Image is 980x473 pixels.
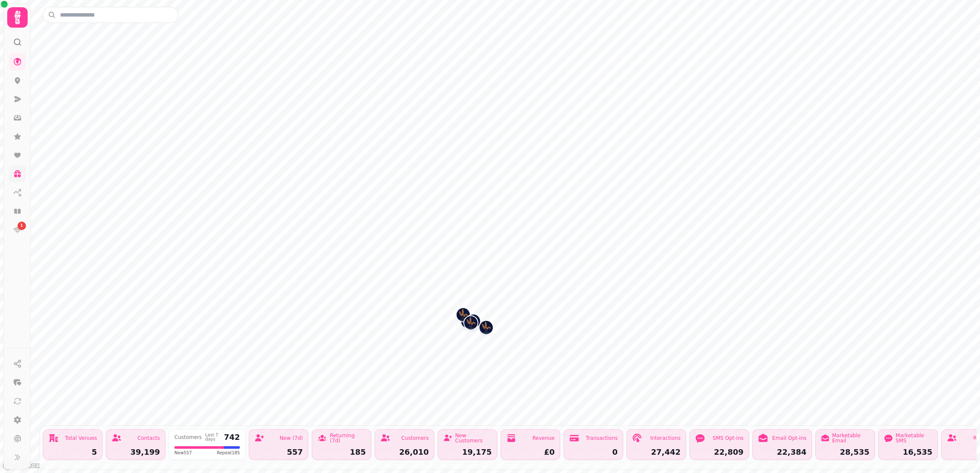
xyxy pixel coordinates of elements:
div: Email Opt-ins [772,436,806,441]
div: 22,809 [695,448,744,456]
button: Welsh House - Carmarthen [456,308,470,322]
div: Total Venues [65,436,97,441]
div: 27,442 [632,448,681,456]
div: Map marker [467,314,480,331]
div: Contacts [137,436,160,441]
span: 1 [20,223,23,229]
div: 16,535 [884,448,932,456]
span: Repeat 185 [217,450,240,456]
div: New (7d) [279,436,303,441]
div: £0 [506,448,555,456]
div: 185 [317,448,366,456]
div: Map marker [456,308,470,324]
div: Customers [401,436,429,441]
div: 39,199 [111,448,160,456]
div: 5 [48,448,97,456]
a: 1 [9,222,26,239]
div: Revenue [533,436,555,441]
button: Welsh House - Cardiff [479,321,493,334]
div: 0 [569,448,618,456]
div: Marketable SMS [896,433,932,443]
div: SMS Opt-ins [712,436,744,441]
div: 557 [254,448,303,456]
div: 742 [224,433,240,441]
span: New 557 [174,450,192,456]
button: Welsh House - Neath [467,314,480,328]
button: Welsh House -Swansea [464,316,478,330]
div: Last 7 days [205,433,221,442]
div: Interactions [650,436,681,441]
div: New Customers [455,433,492,443]
div: Customers [174,435,202,440]
div: 28,535 [821,448,869,456]
div: Marketable Email [832,433,869,443]
div: Map marker [479,321,493,337]
div: 19,175 [443,448,492,456]
a: Mapbox logo [3,461,40,470]
div: 26,010 [380,448,429,456]
div: Map marker [464,316,478,332]
div: Transactions [586,436,618,441]
div: Returning (7d) [330,433,366,443]
div: 22,384 [758,448,806,456]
